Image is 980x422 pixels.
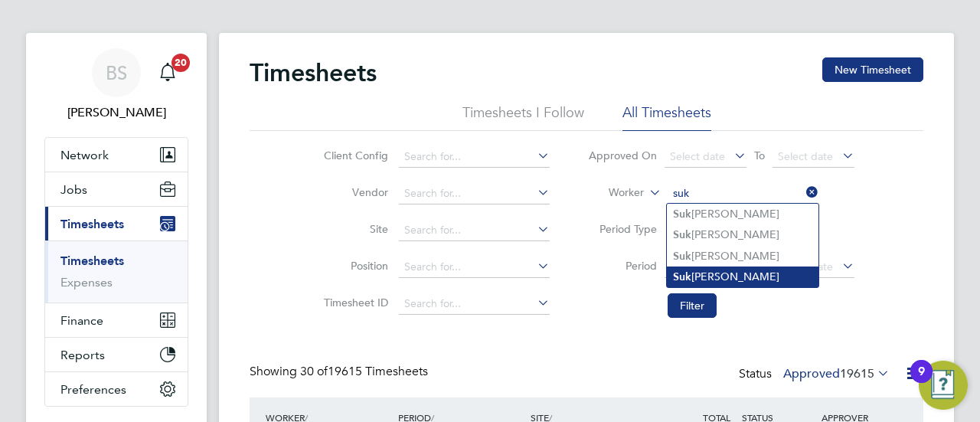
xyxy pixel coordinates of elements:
[250,57,377,88] h2: Timesheets
[399,220,550,241] input: Search for...
[319,296,388,309] label: Timesheet ID
[588,149,657,162] label: Approved On
[667,246,818,267] li: [PERSON_NAME]
[667,224,818,245] li: [PERSON_NAME]
[399,183,550,204] input: Search for...
[673,270,691,283] b: Suk
[45,372,188,406] button: Preferences
[778,149,833,163] span: Select date
[462,103,584,131] li: Timesheets I Follow
[399,146,550,168] input: Search for...
[822,57,923,82] button: New Timesheet
[919,361,968,410] button: Open Resource Center, 9 new notifications
[668,293,717,318] button: Filter
[171,54,190,72] span: 20
[300,364,428,379] span: 19615 Timesheets
[918,371,925,391] div: 9
[750,146,769,165] span: To
[106,63,127,83] span: BS
[44,48,188,122] a: BS[PERSON_NAME]
[60,313,103,328] span: Finance
[622,103,711,131] li: All Timesheets
[319,222,388,236] label: Site
[250,364,431,380] div: Showing
[588,222,657,236] label: Period Type
[667,204,818,224] li: [PERSON_NAME]
[60,382,126,397] span: Preferences
[152,48,183,97] a: 20
[588,259,657,273] label: Period
[45,172,188,206] button: Jobs
[60,148,109,162] span: Network
[667,267,818,287] li: [PERSON_NAME]
[60,217,124,231] span: Timesheets
[840,366,874,381] span: 19615
[44,103,188,122] span: Beth Seddon
[45,338,188,371] button: Reports
[673,208,691,221] b: Suk
[60,182,87,197] span: Jobs
[575,185,644,201] label: Worker
[673,228,691,241] b: Suk
[60,348,105,362] span: Reports
[399,257,550,278] input: Search for...
[739,364,893,385] div: Status
[668,183,818,204] input: Search for...
[670,149,725,163] span: Select date
[319,149,388,162] label: Client Config
[399,293,550,315] input: Search for...
[45,240,188,303] div: Timesheets
[60,254,124,268] a: Timesheets
[783,366,890,381] label: Approved
[300,364,328,379] span: 30 of
[319,259,388,273] label: Position
[778,260,833,273] span: Select date
[673,250,691,263] b: Suk
[45,138,188,172] button: Network
[45,207,188,240] button: Timesheets
[45,303,188,337] button: Finance
[319,185,388,199] label: Vendor
[60,275,113,290] a: Expenses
